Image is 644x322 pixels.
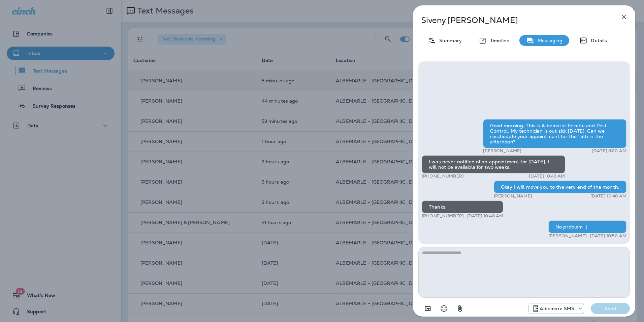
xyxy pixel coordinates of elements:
p: [PHONE_NUMBER] [422,213,464,219]
div: Thanks. [422,200,503,213]
p: [PERSON_NAME] [548,233,587,239]
div: Okay I will move you to the very end of the month. [494,181,626,193]
p: Details [587,38,607,43]
p: [DATE] 10:50 AM [590,233,626,239]
p: Summary [436,38,462,43]
button: Select an emoji [437,302,451,315]
p: [PHONE_NUMBER] [422,173,464,179]
p: Messaging [534,38,562,43]
p: Albemare SMS [540,306,575,311]
p: [DATE] 10:48 AM [590,193,626,199]
p: [PERSON_NAME] [494,193,532,199]
p: [DATE] 8:20 AM [592,148,626,154]
div: Good morning. This is Albemarle Termite and Pest Control. My technician is out sick [DATE]. Can w... [483,119,626,148]
p: [DATE] 10:43 AM [529,173,565,179]
p: Timeline [487,38,509,43]
p: [PERSON_NAME] [483,148,521,154]
button: Add in a premade template [421,302,434,315]
div: I was never notified of an appointment for [DATE]. I will not be available for two weeks. [422,155,565,173]
p: Siveny [PERSON_NAME] [421,16,605,25]
div: +1 (252) 600-3555 [529,304,584,313]
div: No problem :) [548,220,626,233]
p: [DATE] 10:48 AM [467,213,503,219]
